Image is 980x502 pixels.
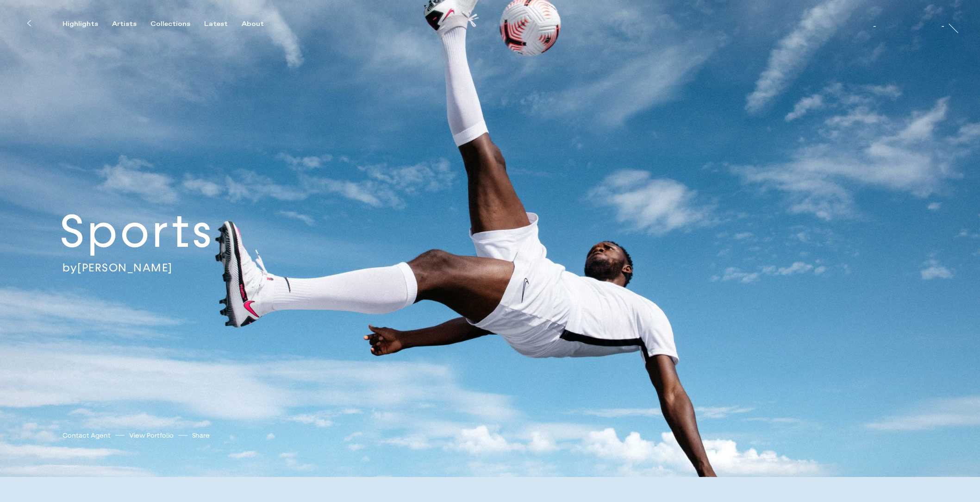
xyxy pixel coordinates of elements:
div: Latest [204,20,228,28]
button: Share [192,429,210,442]
div: About [242,20,264,28]
button: Highlights [62,20,112,28]
button: About [242,20,278,28]
div: Artists [112,20,137,28]
a: At Trayler [955,38,964,75]
button: Artists [112,20,150,28]
div: [PERSON_NAME] [873,27,944,34]
a: View Portfolio [129,431,174,440]
div: At Trayler [948,38,955,77]
button: Latest [204,20,242,28]
button: Collections [150,20,204,28]
div: Highlights [62,20,98,28]
span: by [62,260,77,274]
a: Contact Agent [62,431,111,440]
h2: Sports [60,202,277,260]
a: [PERSON_NAME] [77,260,173,274]
div: Collections [150,20,190,28]
a: [PERSON_NAME] [873,18,944,27]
